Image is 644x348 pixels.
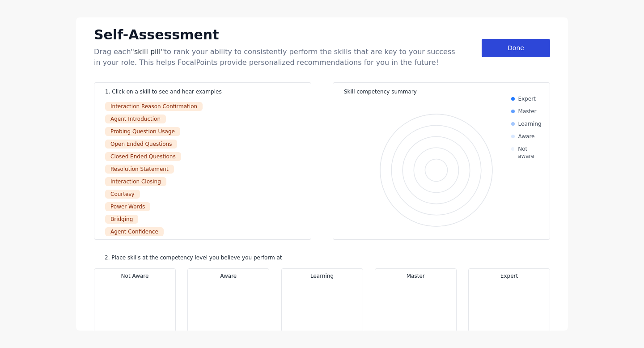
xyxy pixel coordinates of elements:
div: Done [482,39,550,57]
div: Agent Confidence [105,227,164,236]
div: Agent Introduction [105,115,166,123]
div: 2. Place skills at the competency level you believe you perform at [105,254,550,261]
span: Expert [500,273,518,279]
span: Not Aware [121,273,149,279]
div: 1. Click on a skill to see and hear examples [105,88,300,95]
div: Chart. Highcharts interactive chart. [362,95,511,245]
div: Closed Ended Questions [105,152,181,161]
span: "skill pill" [131,47,164,56]
div: Open Ended Questions [105,140,177,149]
div: Bridging [105,215,138,224]
div: Master [518,108,537,115]
div: Expert [518,95,536,102]
span: Aware [220,273,237,279]
div: Resolution Statement [105,165,174,174]
svg: Interactive chart [362,95,511,245]
div: Not aware [518,145,544,160]
div: Probing Question Usage [105,127,180,136]
div: Drag each to rank your ability to consistently perform the skills that are key to your success in... [94,47,459,68]
div: Power Words [105,202,150,211]
div: Courtesy [105,190,140,199]
div: Interaction Closing [105,177,166,186]
div: Interaction Reason Confirmation [105,102,203,111]
div: Self-Assessment [94,25,459,45]
div: Aware [518,133,535,140]
div: Learning [518,120,542,127]
div: Skill competency summary [344,88,544,95]
span: Master [407,273,425,279]
span: Learning [310,273,334,279]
